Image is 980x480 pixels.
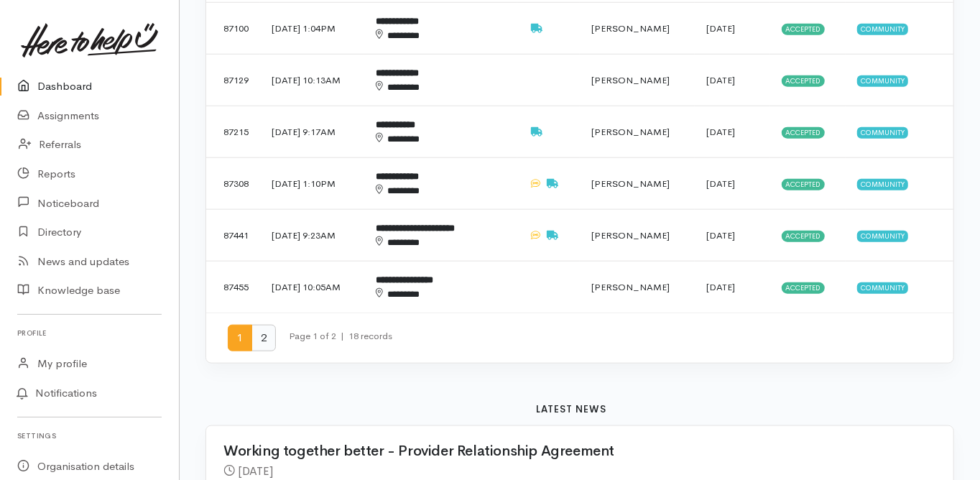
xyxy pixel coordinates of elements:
time: [DATE] [706,74,735,86]
td: [PERSON_NAME] [580,262,695,313]
td: [PERSON_NAME] [580,158,695,210]
td: [PERSON_NAME] [580,106,695,158]
time: [DATE] [706,229,735,241]
b: Latest news [536,403,606,415]
time: [DATE] [706,281,735,293]
td: 87215 [206,106,260,158]
td: 87100 [206,3,260,55]
td: [PERSON_NAME] [580,210,695,262]
small: Page 1 of 2 18 records [289,325,392,363]
span: Community [857,24,908,35]
h6: Settings [17,426,162,446]
span: Accepted [782,179,826,190]
span: Accepted [782,127,826,139]
td: 87129 [206,55,260,106]
span: Community [857,127,908,139]
td: [PERSON_NAME] [580,3,695,55]
td: 87441 [206,210,260,262]
h6: Profile [17,323,162,343]
span: Community [857,75,908,87]
td: [PERSON_NAME] [580,55,695,106]
td: 87455 [206,262,260,313]
span: | [341,330,344,342]
td: [DATE] 10:05AM [260,262,364,313]
td: [DATE] 10:13AM [260,55,364,106]
td: [DATE] 1:10PM [260,158,364,210]
td: [DATE] 9:17AM [260,106,364,158]
span: Accepted [782,75,826,87]
span: Accepted [782,282,826,294]
time: [DATE] [706,126,735,138]
span: Accepted [782,24,826,35]
time: [DATE] [706,22,735,34]
td: [DATE] 1:04PM [260,3,364,55]
span: Community [857,282,908,294]
h2: Working together better - Provider Relationship Agreement [223,443,919,459]
td: [DATE] 9:23AM [260,210,364,262]
span: Community [857,179,908,190]
time: [DATE] [706,177,735,190]
span: Community [857,231,908,242]
span: 1 [228,325,252,351]
td: 87308 [206,158,260,210]
span: Accepted [782,231,826,242]
time: [DATE] [238,463,273,479]
span: 2 [251,325,276,351]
